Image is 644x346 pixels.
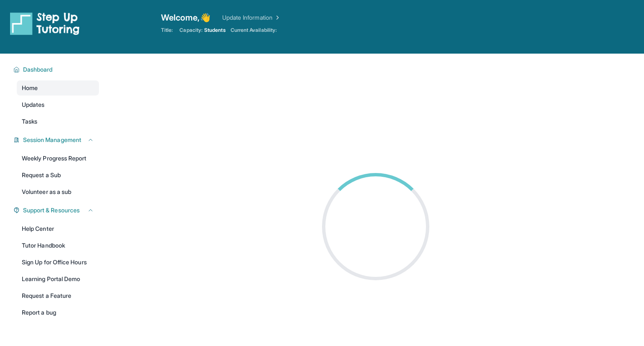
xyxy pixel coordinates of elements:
[179,27,203,34] span: Capacity:
[23,206,80,214] span: Support & Resources
[23,136,81,144] span: Session Management
[222,13,281,22] a: Update Information
[20,65,94,74] button: Dashboard
[22,101,45,109] span: Updates
[17,221,99,236] a: Help Center
[17,151,99,166] a: Weekly Progress Report
[161,12,210,23] span: Welcome, 👋
[17,168,99,183] a: Request a Sub
[17,255,99,270] a: Sign Up for Office Hours
[204,27,226,34] span: Students
[17,288,99,303] a: Request a Feature
[17,305,99,320] a: Report a bug
[22,84,38,92] span: Home
[20,136,94,144] button: Session Management
[22,117,37,126] span: Tasks
[17,80,99,96] a: Home
[17,271,99,287] a: Learning Portal Demo
[17,97,99,112] a: Updates
[10,12,80,35] img: logo
[273,13,281,22] img: Chevron Right
[231,27,277,34] span: Current Availability:
[17,238,99,253] a: Tutor Handbook
[17,184,99,199] a: Volunteer as a sub
[23,65,53,74] span: Dashboard
[20,206,94,214] button: Support & Resources
[17,114,99,129] a: Tasks
[161,27,173,34] span: Title:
